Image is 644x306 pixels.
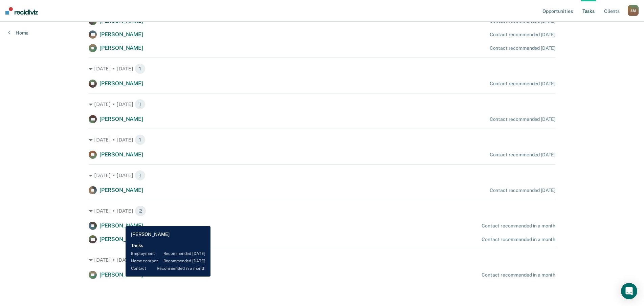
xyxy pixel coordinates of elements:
[5,7,38,15] img: Recidiviz
[482,272,555,278] div: Contact recommended in a month
[99,222,143,229] span: [PERSON_NAME]
[99,80,143,87] span: [PERSON_NAME]
[135,99,146,110] span: 1
[135,255,146,265] span: 1
[482,223,555,229] div: Contact recommended in a month
[135,134,146,145] span: 1
[99,116,143,122] span: [PERSON_NAME]
[490,116,555,122] div: Contact recommended [DATE]
[89,99,555,110] div: [DATE] • [DATE] 1
[89,170,555,181] div: [DATE] • [DATE] 1
[99,31,143,38] span: [PERSON_NAME]
[628,5,639,16] button: SM
[99,236,143,242] span: [PERSON_NAME]
[621,283,637,299] div: Open Intercom Messenger
[490,32,555,38] div: Contact recommended [DATE]
[135,170,146,181] span: 1
[99,151,143,158] span: [PERSON_NAME]
[89,134,555,145] div: [DATE] • [DATE] 1
[99,45,143,51] span: [PERSON_NAME]
[99,271,143,278] span: [PERSON_NAME]
[628,5,639,16] div: S M
[89,205,555,216] div: [DATE] • [DATE] 2
[99,187,143,193] span: [PERSON_NAME]
[89,255,555,265] div: [DATE] • [DATE] 1
[490,45,555,51] div: Contact recommended [DATE]
[135,63,146,74] span: 1
[490,188,555,193] div: Contact recommended [DATE]
[482,237,555,242] div: Contact recommended in a month
[89,63,555,74] div: [DATE] • [DATE] 1
[135,205,146,216] span: 2
[490,81,555,87] div: Contact recommended [DATE]
[99,18,143,24] span: [PERSON_NAME]
[8,30,28,36] a: Home
[490,152,555,158] div: Contact recommended [DATE]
